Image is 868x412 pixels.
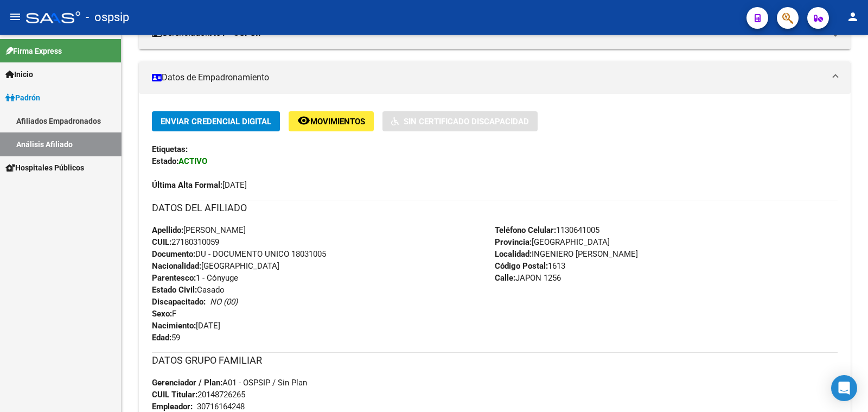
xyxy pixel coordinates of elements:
[152,111,280,131] button: Enviar Credencial Digital
[152,333,171,343] strong: Edad:
[178,156,207,166] strong: ACTIVO
[152,402,193,411] strong: Empleador:
[310,117,365,126] span: Movimientos
[152,285,197,295] strong: Estado Civil:
[152,225,246,235] span: [PERSON_NAME]
[152,261,201,271] strong: Nacionalidad:
[86,5,129,29] span: - ospsip
[152,273,238,283] span: 1 - Cónyuge
[495,273,561,283] span: JAPON 1256
[152,285,225,295] span: Casado
[5,162,84,174] span: Hospitales Públicos
[152,144,188,154] strong: Etiquetas:
[152,321,196,331] strong: Nacimiento:
[152,180,247,190] span: [DATE]
[495,225,556,235] strong: Teléfono Celular:
[152,378,222,388] strong: Gerenciador / Plan:
[152,353,838,368] h3: DATOS GRUPO FAMILIAR
[152,249,326,259] span: DU - DOCUMENTO UNICO 18031005
[152,309,172,319] strong: Sexo:
[495,225,599,235] span: 1130641005
[831,375,857,401] div: Open Intercom Messenger
[152,378,307,388] span: A01 - OSPSIP / Sin Plan
[152,249,195,259] strong: Documento:
[152,390,245,400] span: 20148726265
[152,72,825,84] mat-panel-title: Datos de Empadronamiento
[495,249,532,259] strong: Localidad:
[210,297,238,307] i: NO (00)
[9,10,22,23] mat-icon: menu
[495,261,548,271] strong: Código Postal:
[152,333,180,343] span: 59
[152,390,197,400] strong: CUIL Titular:
[5,45,62,57] span: Firma Express
[152,321,220,331] span: [DATE]
[152,225,183,235] strong: Apellido:
[495,249,638,259] span: INGENIERO [PERSON_NAME]
[152,297,206,307] strong: Discapacitado:
[152,309,176,319] span: F
[139,61,851,94] mat-expansion-panel-header: Datos de Empadronamiento
[152,237,219,247] span: 27180310059
[404,117,529,126] span: Sin Certificado Discapacidad
[5,68,33,80] span: Inicio
[152,273,196,283] strong: Parentesco:
[152,156,178,166] strong: Estado:
[495,237,610,247] span: [GEOGRAPHIC_DATA]
[152,237,171,247] strong: CUIL:
[495,273,515,283] strong: Calle:
[382,111,538,131] button: Sin Certificado Discapacidad
[152,200,838,215] h3: DATOS DEL AFILIADO
[495,237,532,247] strong: Provincia:
[152,180,222,190] strong: Última Alta Formal:
[5,92,40,104] span: Padrón
[289,111,374,131] button: Movimientos
[495,261,565,271] span: 1613
[297,114,310,127] mat-icon: remove_red_eye
[161,117,271,126] span: Enviar Credencial Digital
[152,261,279,271] span: [GEOGRAPHIC_DATA]
[846,10,859,23] mat-icon: person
